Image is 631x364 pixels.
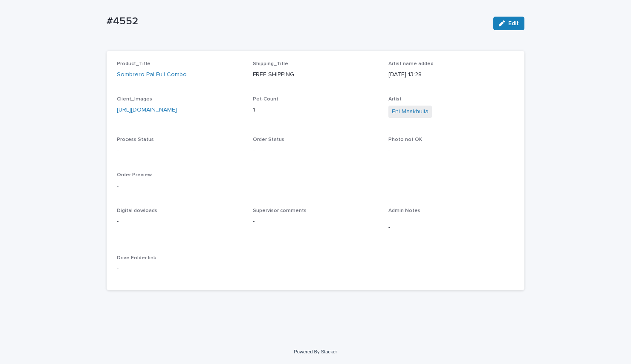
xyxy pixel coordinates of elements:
span: Admin Notes [388,208,420,213]
span: Artist name added [388,61,434,66]
p: - [253,146,379,155]
span: Order Status [253,137,284,142]
a: [URL][DOMAIN_NAME] [117,107,177,113]
span: Photo not OK [388,137,422,142]
span: Drive Folder link [117,255,156,261]
span: Artist [388,97,402,102]
span: Client_Images [117,97,152,102]
a: Sombrero Pal Full Combo [117,70,187,79]
button: Edit [493,17,524,30]
p: - [388,223,514,232]
p: 1 [253,106,379,115]
span: Process Status [117,137,154,142]
a: Eni Maskhulia [392,107,428,116]
span: Shipping_Title [253,61,288,66]
p: - [117,146,243,155]
p: - [117,217,243,226]
span: Digital dowloads [117,208,157,213]
span: Supervisor comments [253,208,307,213]
p: - [117,264,514,273]
span: Edit [508,20,519,26]
span: Pet-Count [253,97,278,102]
p: FREE SHIPPING [253,70,379,79]
p: [DATE] 13:28 [388,70,514,79]
a: Powered By Stacker [294,349,337,354]
span: Product_Title [117,61,151,66]
p: #4552 [107,15,486,28]
span: Order Preview [117,172,152,178]
p: - [253,217,379,226]
p: - [117,182,514,191]
p: - [388,146,514,155]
